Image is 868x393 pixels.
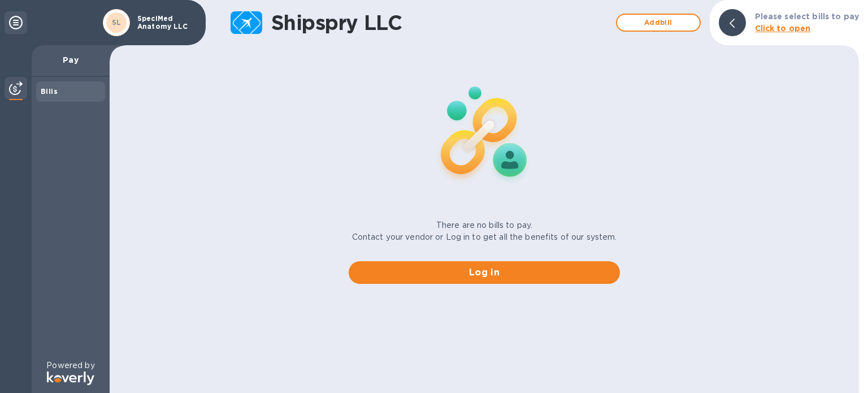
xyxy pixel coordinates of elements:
button: Addbill [616,14,701,32]
b: Please select bills to pay [755,12,859,21]
p: There are no bills to pay. Contact your vendor or Log in to get all the benefits of our system. [352,219,617,243]
b: SL [112,18,121,27]
h1: Shipspry LLC [271,11,610,34]
p: SpeciMed Anatomy LLC [137,15,194,31]
b: Click to open [755,24,811,33]
p: Powered by [46,360,94,372]
button: Log in [349,261,620,284]
b: Bills [41,87,58,96]
span: Add bill [626,16,691,29]
p: Pay [41,54,101,66]
img: Logo [47,372,94,385]
span: Log in [358,266,611,279]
